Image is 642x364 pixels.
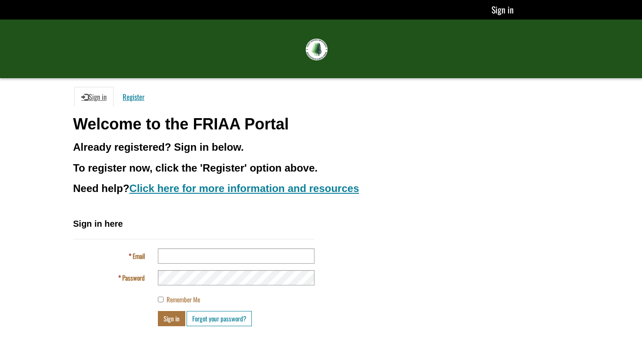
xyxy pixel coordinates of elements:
[158,297,164,302] input: Remember Me
[73,116,569,133] h1: Welcome to the FRIAA Portal
[158,311,185,326] button: Sign in
[133,251,145,261] span: Email
[73,162,569,174] h3: To register now, click the 'Register' option above.
[306,39,328,60] img: FRIAA Submissions Portal
[129,182,359,194] a: Click here for more information and resources
[167,295,200,304] span: Remember Me
[74,87,114,107] a: Sign in
[116,87,151,107] a: Register
[492,3,514,16] a: Sign in
[187,311,252,326] a: Forgot your password?
[73,183,569,194] h3: Need help?
[122,273,145,282] span: Password
[73,219,123,228] span: Sign in here
[73,142,569,153] h3: Already registered? Sign in below.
